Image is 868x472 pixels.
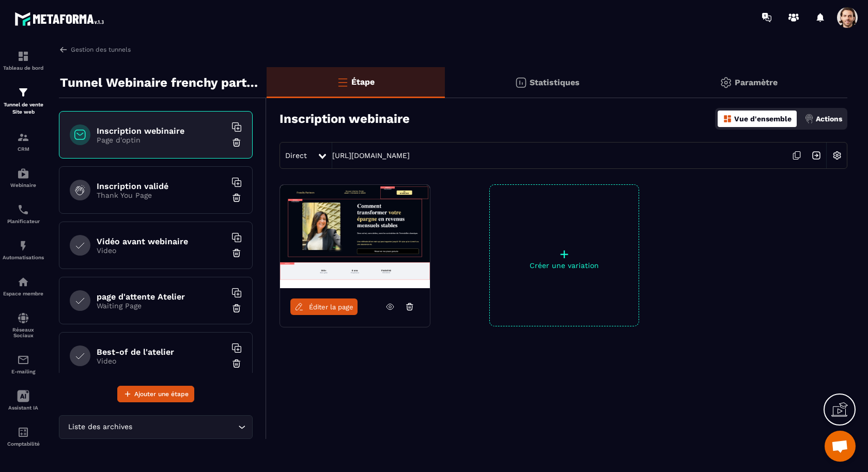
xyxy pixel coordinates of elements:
[17,203,29,216] img: scheduler
[825,431,856,462] div: Ouvrir le chat
[14,9,107,28] img: logo
[59,415,253,439] div: Search for option
[807,146,826,165] img: arrow-next.bcc2205e.svg
[490,247,639,261] p: +
[3,382,44,418] a: Assistant IA
[97,246,226,255] p: Video
[530,77,580,87] p: Statistiques
[231,303,242,313] img: trash
[59,45,131,54] a: Gestion des tunnels
[3,196,44,232] a: schedulerschedulerPlanificateur
[285,151,307,160] span: Direct
[490,261,639,270] p: Créer une variation
[804,114,814,123] img: actions.d6e523a2.png
[134,421,236,433] input: Search for option
[3,405,44,411] p: Assistant IA
[3,78,44,123] a: formationformationTunnel de vente Site web
[3,123,44,160] a: formationformationCRM
[3,304,44,346] a: social-networksocial-networkRéseaux Sociaux
[231,137,242,148] img: trash
[280,185,430,288] img: image
[515,76,527,89] img: stats.20deebd0.svg
[332,151,410,160] a: [URL][DOMAIN_NAME]
[3,42,44,78] a: formationformationTableau de bord
[17,131,29,144] img: formation
[816,115,842,123] p: Actions
[351,77,375,87] p: Étape
[60,72,259,93] p: Tunnel Webinaire frenchy partners
[66,421,134,433] span: Liste des archives
[97,191,226,199] p: Thank You Page
[720,76,732,89] img: setting-gr.5f69749f.svg
[97,347,226,357] h6: Best-of de l'atelier
[3,268,44,304] a: automationsautomationsEspace membre
[3,101,44,116] p: Tunnel de vente Site web
[3,346,44,382] a: emailemailE-mailing
[290,298,358,315] a: Éditer la page
[97,292,226,302] h6: page d'attente Atelier
[723,114,732,123] img: dashboard-orange.40269519.svg
[17,354,29,366] img: email
[3,255,44,260] p: Automatisations
[17,312,29,324] img: social-network
[3,418,44,454] a: accountantaccountantComptabilité
[3,441,44,447] p: Comptabilité
[97,136,226,144] p: Page d'optin
[117,386,194,402] button: Ajouter une étape
[309,303,353,311] span: Éditer la page
[3,182,44,188] p: Webinaire
[827,146,847,165] img: setting-w.858f3a88.svg
[17,167,29,180] img: automations
[3,232,44,268] a: automationsautomationsAutomatisations
[3,65,44,71] p: Tableau de bord
[735,77,778,87] p: Paramètre
[3,369,44,374] p: E-mailing
[336,76,349,88] img: bars-o.4a397970.svg
[231,193,242,203] img: trash
[3,160,44,196] a: automationsautomationsWebinaire
[3,146,44,152] p: CRM
[734,115,792,123] p: Vue d'ensemble
[3,291,44,296] p: Espace membre
[17,240,29,252] img: automations
[17,426,29,438] img: accountant
[280,112,410,126] h3: Inscription webinaire
[59,45,68,54] img: arrow
[17,50,29,62] img: formation
[231,248,242,258] img: trash
[17,86,29,99] img: formation
[97,357,226,365] p: Video
[97,302,226,310] p: Waiting Page
[134,389,189,399] span: Ajouter une étape
[97,181,226,191] h6: Inscription validé
[3,218,44,224] p: Planificateur
[231,358,242,369] img: trash
[3,327,44,338] p: Réseaux Sociaux
[17,276,29,288] img: automations
[97,126,226,136] h6: Inscription webinaire
[97,237,226,246] h6: Vidéo avant webinaire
